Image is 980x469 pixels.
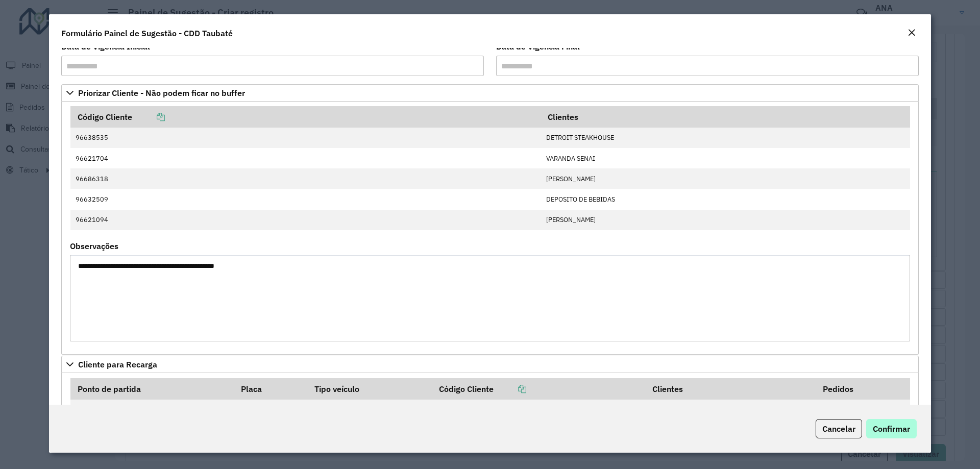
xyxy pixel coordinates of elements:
span: Priorizar Cliente - Não podem ficar no buffer [78,89,245,97]
h4: Formulário Painel de Sugestão - CDD Taubaté [61,27,233,39]
th: Pedidos [816,378,910,400]
a: Cliente para Recarga [61,356,919,373]
span: Confirmar [873,424,910,434]
label: Observações [70,240,118,252]
a: Copiar [132,112,165,122]
div: Priorizar Cliente - Não podem ficar no buffer [61,102,919,355]
td: RIO VALE DISTRIBUIDO [646,400,816,420]
td: DEPOSITO DE BEBIDAS [541,189,910,209]
td: 96632509 [70,189,541,209]
td: VARANDA SENAI [541,148,910,168]
em: Fechar [908,29,916,37]
th: Código Cliente [70,106,541,128]
a: Priorizar Cliente - Não podem ficar no buffer [61,84,919,102]
th: Clientes [541,106,910,128]
th: Código Cliente [432,378,646,400]
span: Cancelar [822,424,855,434]
th: Tipo veículo [307,378,432,400]
span: Cliente para Recarga [78,360,157,368]
a: Copiar [494,384,526,394]
td: 96686318 [70,168,541,189]
th: Ponto de partida [70,378,234,400]
button: Confirmar [866,419,917,438]
td: 96621704 [70,148,541,168]
td: [PERSON_NAME] [541,210,910,230]
td: 96638535 [70,128,541,148]
td: 96609422 [432,400,646,420]
th: Placa [234,378,307,400]
td: DETROIT STEAKHOUSE [541,128,910,148]
td: [PERSON_NAME] [541,168,910,189]
button: Cancelar [816,419,862,438]
button: Close [904,27,919,40]
td: 96621094 [70,210,541,230]
th: Clientes [646,378,816,400]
